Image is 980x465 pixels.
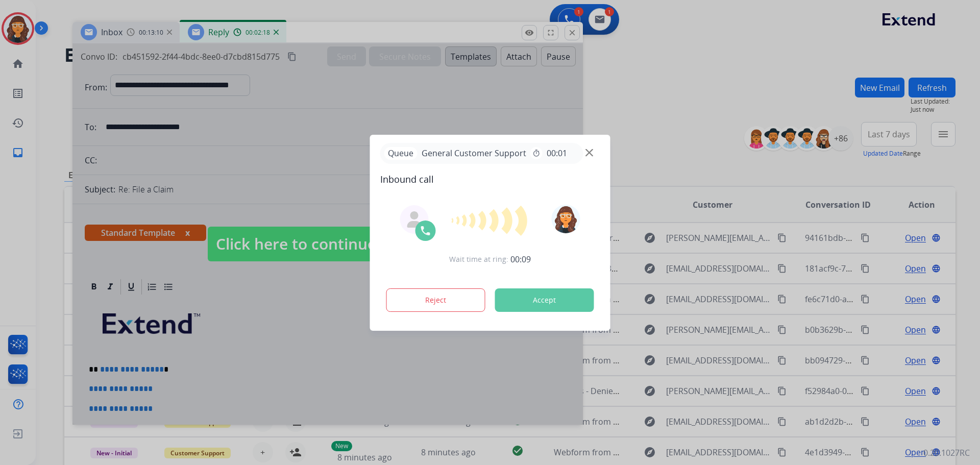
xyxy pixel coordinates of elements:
img: call-icon [420,225,432,237]
p: Queue [384,147,418,160]
span: 00:09 [510,253,531,265]
span: General Customer Support [418,147,530,159]
span: Wait time at ring: [449,254,508,264]
img: close-button [585,149,593,156]
p: 0.20.1027RC [923,447,970,459]
mat-icon: timer [532,149,541,157]
img: agent-avatar [406,211,423,228]
button: Reject [386,288,485,312]
span: 00:01 [547,147,567,159]
button: Accept [495,288,594,312]
span: Inbound call [380,172,600,186]
img: avatar [551,205,580,233]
